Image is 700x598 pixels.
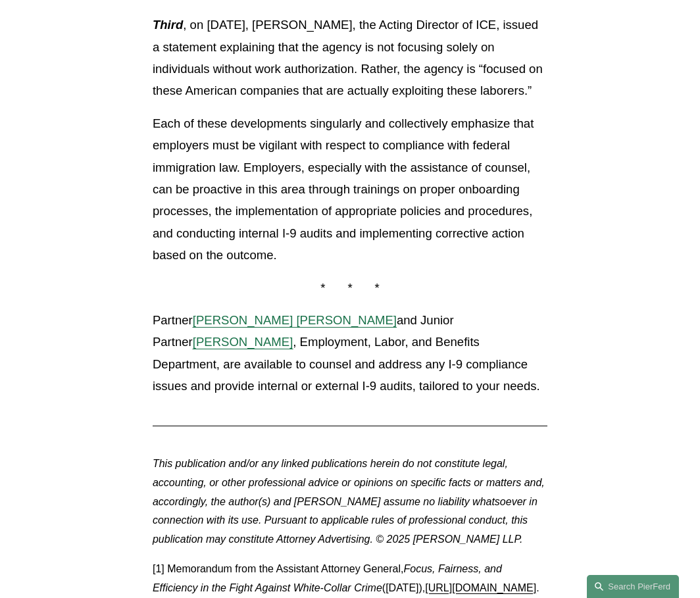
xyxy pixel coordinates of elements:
a: [URL][DOMAIN_NAME] [425,582,536,593]
p: Each of these developments singularly and collectively emphasize that employers must be vigilant ... [153,112,547,266]
p: Partner and Junior Partner , Employment, Labor, and Benefits Department, are available to counsel... [153,309,547,397]
p: , on [DATE], [PERSON_NAME], the Acting Director of ICE, issued a statement explaining that the ag... [153,14,547,102]
em: This publication and/or any linked publications herein do not constitute legal, accounting, or ot... [153,458,547,545]
a: Search this site [587,575,679,598]
em: Third [153,18,183,32]
p: [1] Memorandum from the Assistant Attorney General, ([DATE]), . [153,560,547,598]
a: [PERSON_NAME] [193,335,293,349]
a: [PERSON_NAME] [PERSON_NAME] [193,313,397,327]
em: Focus, Fairness, and Efficiency in the Fight Against White-Collar Crime [153,563,505,593]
